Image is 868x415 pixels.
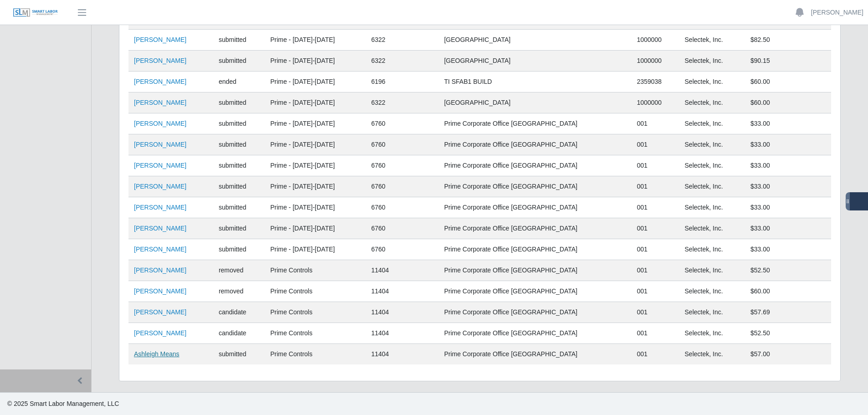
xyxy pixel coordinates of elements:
td: Selectek, Inc. [679,323,745,344]
td: 2359038 [632,72,679,92]
a: [PERSON_NAME] [134,99,186,106]
td: removed [213,260,265,281]
a: [PERSON_NAME] [134,287,186,295]
td: submitted [213,155,265,176]
td: submitted [213,176,265,197]
td: 001 [632,323,679,344]
td: $90.15 [745,51,831,72]
td: Prime Corporate Office [GEOGRAPHIC_DATA] [439,134,632,155]
td: Prime - [DATE]-[DATE] [265,197,366,218]
td: Prime Corporate Office [GEOGRAPHIC_DATA] [439,323,632,344]
td: submitted [213,30,265,51]
td: $33.00 [745,176,831,197]
td: Prime - [DATE]-[DATE] [265,72,366,92]
td: 6196 [366,72,439,92]
td: submitted [213,344,265,365]
a: [PERSON_NAME] [134,36,186,43]
td: $33.00 [745,239,831,260]
td: $33.00 [745,218,831,239]
td: Prime Controls [265,323,366,344]
td: 001 [632,281,679,302]
td: Prime Corporate Office [GEOGRAPHIC_DATA] [439,344,632,365]
td: [GEOGRAPHIC_DATA] [439,30,632,51]
td: 001 [632,344,679,365]
a: [PERSON_NAME] [134,57,186,64]
td: Selectek, Inc. [679,302,745,323]
td: 11404 [366,302,439,323]
a: [PERSON_NAME] [811,8,863,17]
td: submitted [213,239,265,260]
td: 6760 [366,218,439,239]
td: Prime Corporate Office [GEOGRAPHIC_DATA] [439,281,632,302]
td: removed [213,281,265,302]
td: Prime Corporate Office [GEOGRAPHIC_DATA] [439,155,632,176]
td: 6322 [366,92,439,113]
td: Prime - [DATE]-[DATE] [265,134,366,155]
td: Prime - [DATE]-[DATE] [265,218,366,239]
td: candidate [213,302,265,323]
td: $60.00 [745,92,831,113]
td: 001 [632,218,679,239]
td: 6760 [366,134,439,155]
td: 6322 [366,51,439,72]
td: 6760 [366,113,439,134]
a: [PERSON_NAME] [134,246,186,253]
td: Selectek, Inc. [679,134,745,155]
td: Selectek, Inc. [679,113,745,134]
td: 11404 [366,323,439,344]
td: $60.00 [745,281,831,302]
img: SLM Logo [13,8,58,18]
td: Prime Corporate Office [GEOGRAPHIC_DATA] [439,302,632,323]
td: Prime - [DATE]-[DATE] [265,176,366,197]
td: Selectek, Inc. [679,155,745,176]
td: 1000000 [632,30,679,51]
td: 6760 [366,176,439,197]
td: Prime - [DATE]-[DATE] [265,155,366,176]
a: [PERSON_NAME] [134,141,186,148]
td: $82.50 [745,30,831,51]
td: 6760 [366,155,439,176]
td: Prime - [DATE]-[DATE] [265,239,366,260]
td: submitted [213,51,265,72]
td: 6322 [366,30,439,51]
td: submitted [213,134,265,155]
td: Selectek, Inc. [679,218,745,239]
a: [PERSON_NAME] [134,78,186,85]
td: 001 [632,155,679,176]
td: 1000000 [632,92,679,113]
td: Prime - [DATE]-[DATE] [265,51,366,72]
td: Prime Controls [265,344,366,365]
td: $33.00 [745,155,831,176]
td: Selectek, Inc. [679,260,745,281]
td: submitted [213,197,265,218]
td: 001 [632,176,679,197]
td: Prime Controls [265,260,366,281]
td: 6760 [366,197,439,218]
td: $33.00 [745,197,831,218]
td: Selectek, Inc. [679,72,745,92]
td: Selectek, Inc. [679,344,745,365]
td: Selectek, Inc. [679,30,745,51]
td: $52.50 [745,260,831,281]
td: Prime Corporate Office [GEOGRAPHIC_DATA] [439,197,632,218]
td: candidate [213,323,265,344]
td: $33.00 [745,113,831,134]
a: [PERSON_NAME] [134,329,186,337]
td: $52.50 [745,323,831,344]
td: Prime - [DATE]-[DATE] [265,30,366,51]
td: Prime - [DATE]-[DATE] [265,113,366,134]
td: 11404 [366,344,439,365]
td: [GEOGRAPHIC_DATA] [439,92,632,113]
td: 6760 [366,239,439,260]
td: [GEOGRAPHIC_DATA] [439,51,632,72]
td: ended [213,72,265,92]
td: Selectek, Inc. [679,92,745,113]
td: Prime Corporate Office [GEOGRAPHIC_DATA] [439,113,632,134]
td: Prime Corporate Office [GEOGRAPHIC_DATA] [439,260,632,281]
td: submitted [213,218,265,239]
td: 11404 [366,260,439,281]
td: $60.00 [745,72,831,92]
td: Selectek, Inc. [679,51,745,72]
td: Prime Corporate Office [GEOGRAPHIC_DATA] [439,218,632,239]
span: © 2025 Smart Labor Management, LLC [7,400,119,407]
